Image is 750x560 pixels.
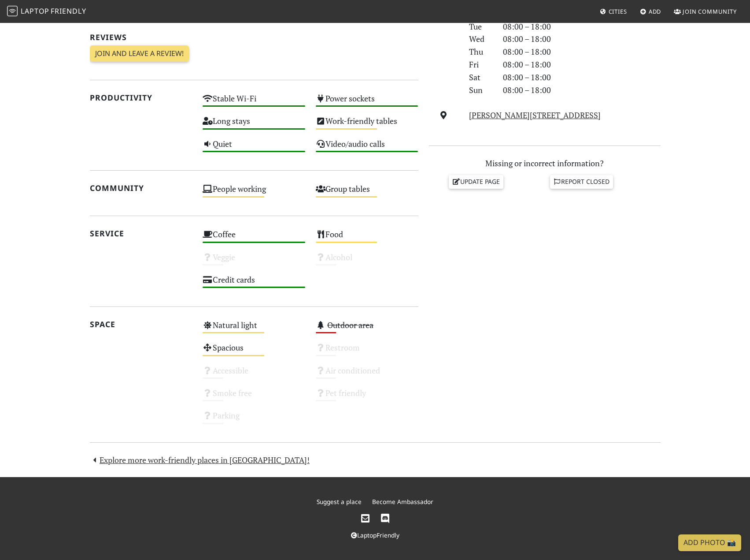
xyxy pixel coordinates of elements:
[310,386,424,408] div: Pet friendly
[351,531,399,539] a: LaptopFriendly
[609,7,627,15] span: Cities
[90,320,192,329] h2: Space
[649,7,661,15] span: Add
[683,7,737,15] span: Join Community
[327,320,373,330] s: Outdoor area
[197,386,310,408] div: Smoke free
[197,340,310,363] div: Spacious
[317,497,362,506] a: Suggest a place
[197,318,310,340] div: Natural light
[464,20,497,33] div: Tue
[670,4,740,19] a: Join Community
[550,175,613,188] a: Report closed
[197,91,310,114] div: Stable Wi-Fi
[197,408,310,431] div: Parking
[21,6,49,16] span: Laptop
[51,6,86,16] span: Friendly
[90,33,418,42] h2: Reviews
[310,250,424,273] div: Alcohol
[310,114,424,136] div: Work-friendly tables
[498,58,666,71] div: 08:00 – 18:00
[449,175,503,188] a: Update page
[90,45,189,62] a: Join and leave a review!
[7,4,86,19] a: LaptopFriendly LaptopFriendly
[464,33,497,45] div: Wed
[197,182,310,204] div: People working
[90,455,310,465] a: Explore more work-friendly places in [GEOGRAPHIC_DATA]!
[498,33,666,45] div: 08:00 – 18:00
[429,157,661,170] p: Missing or incorrect information?
[464,71,497,84] div: Sat
[197,137,310,159] div: Quiet
[310,91,424,114] div: Power sockets
[310,227,424,250] div: Food
[498,45,666,58] div: 08:00 – 18:00
[197,227,310,250] div: Coffee
[197,363,310,386] div: Accessible
[310,340,424,363] div: Restroom
[310,363,424,386] div: Air conditioned
[498,20,666,33] div: 08:00 – 18:00
[596,4,631,19] a: Cities
[90,93,192,102] h2: Productivity
[464,84,497,97] div: Sun
[636,4,665,19] a: Add
[498,71,666,84] div: 08:00 – 18:00
[90,229,192,238] h2: Service
[90,183,192,193] h2: Community
[310,137,424,159] div: Video/audio calls
[310,182,424,204] div: Group tables
[469,110,601,120] a: [PERSON_NAME][STREET_ADDRESS]
[464,58,497,71] div: Fri
[197,273,310,295] div: Credit cards
[7,6,18,16] img: LaptopFriendly
[197,250,310,273] div: Veggie
[197,114,310,136] div: Long stays
[498,84,666,97] div: 08:00 – 18:00
[464,45,497,58] div: Thu
[372,497,433,506] a: Become Ambassador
